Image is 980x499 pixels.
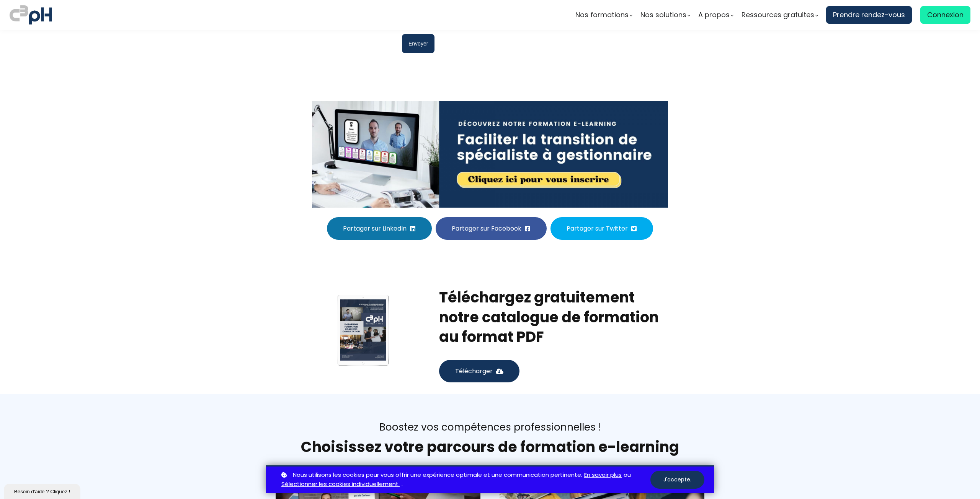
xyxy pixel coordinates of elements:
p: ou . [279,470,650,489]
button: Partager sur Twitter [550,217,653,240]
img: infographie technique pomodoro [312,101,668,208]
a: Connexion [920,6,970,24]
button: J'accepte. [650,471,704,489]
span: Partager sur Twitter [567,224,628,233]
div: Boostez vos compétences professionnelles ! [276,421,704,434]
button: Télécharger [439,360,519,382]
span: Ressources gratuites [742,9,814,21]
button: Partager sur Facebook [436,217,547,240]
span: Nos formations [575,9,629,21]
span: Nous utilisons les cookies pour vous offrir une expérience optimale et une communication pertinente. [293,470,582,480]
span: Prendre rendez-vous [833,9,905,21]
button: Envoyer [402,34,434,53]
a: En savoir plus [584,470,622,480]
a: Prendre rendez-vous [826,6,912,24]
span: Connexion [927,9,964,21]
h2: Téléchargez gratuitement notre catalogue de formation au format PDF [439,288,668,346]
img: logo C3PH [10,4,52,26]
span: Partager sur Facebook [452,224,521,233]
iframe: chat widget [4,482,82,499]
button: Partager sur LinkedIn [327,217,432,240]
span: Télécharger [455,366,493,376]
span: A propos [698,9,730,21]
h1: Choisissez votre parcours de formation e-learning [276,438,704,456]
span: Partager sur LinkedIn [343,224,407,233]
a: Sélectionner les cookies individuellement. [281,479,400,489]
span: Nos solutions [640,9,686,21]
